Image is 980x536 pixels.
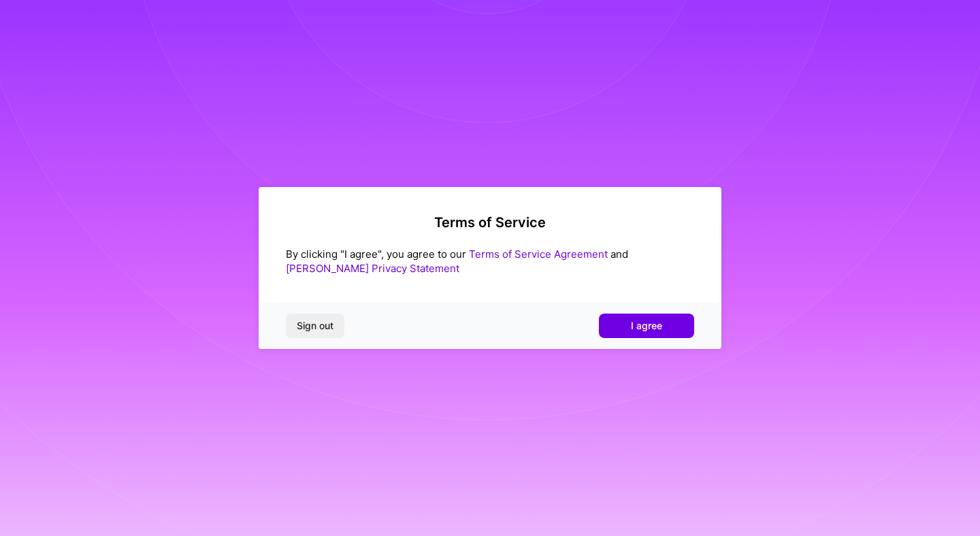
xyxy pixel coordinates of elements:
a: [PERSON_NAME] Privacy Statement [286,262,459,275]
span: I agree [631,319,662,333]
h2: Terms of Service [286,214,694,231]
span: Sign out [297,319,333,333]
button: Sign out [286,314,344,338]
div: By clicking "I agree", you agree to our and [286,247,694,275]
a: Terms of Service Agreement [469,248,608,261]
button: I agree [599,314,694,338]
